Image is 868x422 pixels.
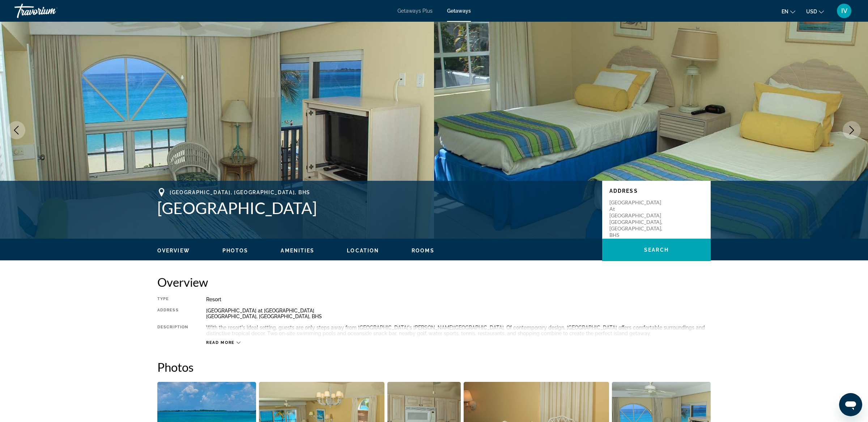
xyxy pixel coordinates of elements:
[609,199,667,238] p: [GEOGRAPHIC_DATA] at [GEOGRAPHIC_DATA] [GEOGRAPHIC_DATA], [GEOGRAPHIC_DATA], BHS
[157,247,190,254] button: Overview
[157,275,711,289] h2: Overview
[206,325,711,336] div: With the resort's ideal setting, guests are only steps away from [GEOGRAPHIC_DATA]'s [PERSON_NAME...
[412,247,434,254] button: Rooms
[602,239,711,261] button: Search
[841,7,847,14] span: IV
[347,247,379,254] button: Location
[206,297,711,302] div: Resort
[206,340,241,345] button: Read more
[170,189,310,195] span: [GEOGRAPHIC_DATA], [GEOGRAPHIC_DATA], BHS
[839,393,862,416] iframe: Кнопка запуска окна обмена сообщениями
[157,325,188,336] div: Description
[412,248,434,253] span: Rooms
[157,297,188,302] div: Type
[397,8,433,14] a: Getaways Plus
[14,1,87,20] a: Travorium
[644,247,669,253] span: Search
[843,121,861,139] button: Next image
[806,9,817,14] span: USD
[206,340,235,345] span: Read more
[157,308,188,319] div: Address
[782,6,795,17] button: Change language
[609,188,703,194] p: Address
[806,6,824,17] button: Change currency
[206,308,711,319] div: [GEOGRAPHIC_DATA] at [GEOGRAPHIC_DATA] [GEOGRAPHIC_DATA], [GEOGRAPHIC_DATA], BHS
[7,121,25,139] button: Previous image
[157,199,595,217] h1: [GEOGRAPHIC_DATA]
[222,248,248,253] span: Photos
[347,248,379,253] span: Location
[157,248,190,253] span: Overview
[281,248,314,253] span: Amenities
[157,360,711,374] h2: Photos
[782,9,788,14] span: en
[447,8,471,14] a: Getaways
[835,3,854,18] button: User Menu
[281,247,314,254] button: Amenities
[222,247,248,254] button: Photos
